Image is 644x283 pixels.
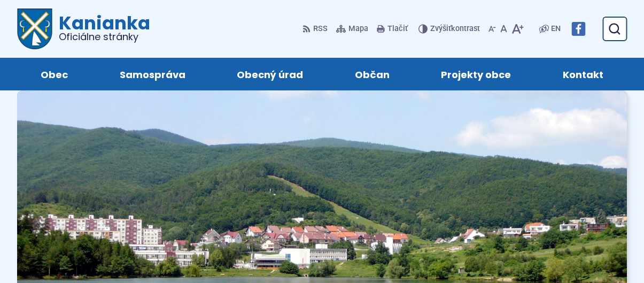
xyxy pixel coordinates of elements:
[551,22,561,35] span: EN
[222,58,319,90] a: Obecný úrad
[571,22,585,36] img: Prejsť na Facebook stránku
[430,24,451,33] span: Zvýšiť
[387,25,408,34] span: Tlačiť
[441,58,511,90] span: Projekty obce
[120,58,185,90] span: Samospráva
[563,58,603,90] span: Kontakt
[52,14,150,42] h1: Kanianka
[549,22,563,35] a: EN
[426,58,526,90] a: Projekty obce
[302,18,330,40] a: RSS
[430,25,480,34] span: kontrast
[17,9,52,49] img: Prejsť na domovskú stránku
[59,32,150,42] span: Oficiálne stránky
[548,58,619,90] a: Kontakt
[41,58,68,90] span: Obec
[26,58,83,90] a: Obec
[498,18,509,40] button: Nastaviť pôvodnú veľkosť písma
[355,58,390,90] span: Občan
[105,58,201,90] a: Samospráva
[486,18,498,40] button: Zmenšiť veľkosť písma
[313,22,328,35] span: RSS
[334,18,370,40] a: Mapa
[17,9,150,49] a: Logo Kanianka, prejsť na domovskú stránku.
[418,18,482,40] button: Zvýšiťkontrast
[375,18,410,40] button: Tlačiť
[509,18,526,40] button: Zväčšiť veľkosť písma
[348,22,368,35] span: Mapa
[340,58,405,90] a: Občan
[237,58,303,90] span: Obecný úrad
